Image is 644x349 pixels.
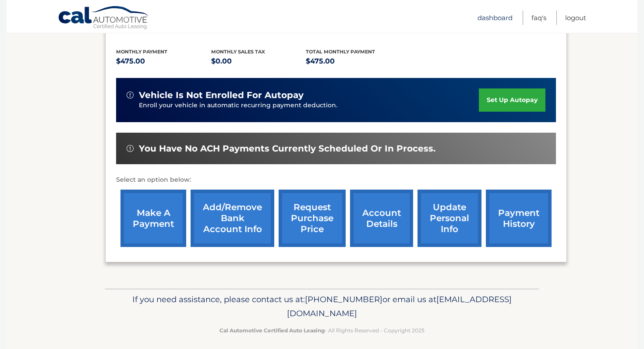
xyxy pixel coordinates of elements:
[111,293,533,321] p: If you need assistance, please contact us at: or email us at
[287,294,512,318] span: [EMAIL_ADDRESS][DOMAIN_NAME]
[211,55,306,67] p: $0.00
[58,6,150,31] a: Cal Automotive
[139,90,304,101] span: vehicle is not enrolled for autopay
[127,145,134,152] img: alert-white.svg
[219,327,325,334] strong: Cal Automotive Certified Auto Leasing
[305,294,382,304] span: [PHONE_NUMBER]
[479,88,545,112] a: set up autopay
[418,190,481,247] a: update personal info
[116,55,211,67] p: $475.00
[306,49,375,55] span: Total Monthly Payment
[531,11,546,25] a: FAQ's
[139,101,479,110] p: Enroll your vehicle in automatic recurring payment deduction.
[486,190,552,247] a: payment history
[350,190,413,247] a: account details
[279,190,346,247] a: request purchase price
[306,55,401,67] p: $475.00
[127,92,134,99] img: alert-white.svg
[116,49,167,55] span: Monthly Payment
[211,49,265,55] span: Monthly sales Tax
[191,190,274,247] a: Add/Remove bank account info
[111,326,533,335] p: - All Rights Reserved - Copyright 2025
[120,190,186,247] a: make a payment
[478,11,513,25] a: Dashboard
[116,175,556,185] p: Select an option below:
[139,143,435,154] span: You have no ACH payments currently scheduled or in process.
[565,11,586,25] a: Logout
